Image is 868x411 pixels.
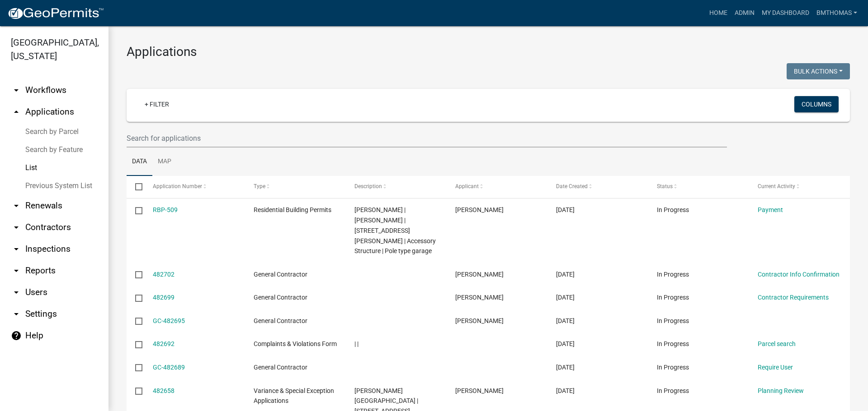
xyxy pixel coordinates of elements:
i: arrow_drop_down [11,309,22,319]
a: Data [127,148,152,176]
span: Current Activity [758,183,795,189]
span: 09/23/2025 [556,317,575,324]
span: 09/23/2025 [556,340,575,347]
datatable-header-cell: Current Activity [749,176,850,198]
i: arrow_drop_down [11,200,22,211]
a: GC-482689 [153,364,185,371]
a: 482699 [153,294,175,301]
span: General Contractor [254,317,307,324]
a: 482702 [153,271,175,278]
span: Chester T Gamble [455,387,504,394]
datatable-header-cell: Description [346,176,447,198]
span: Garry horner [455,271,504,278]
span: Marla Engle [455,206,504,213]
a: Contractor Info Confirmation [758,271,840,278]
span: 09/23/2025 [556,387,575,394]
a: Payment [758,206,783,213]
i: help [11,330,22,341]
datatable-header-cell: Type [245,176,345,198]
a: 482658 [153,387,175,394]
span: Robert Engle | Robert Engle | 247 E HARRISON ST DENVER, IN 46926 | Accessory Structure | Pole typ... [354,206,436,254]
a: Require User [758,364,793,371]
span: Garry horner [455,317,504,324]
button: Bulk Actions [787,63,850,79]
span: 09/23/2025 [556,364,575,371]
span: General Contractor [254,271,307,278]
i: arrow_drop_down [11,287,22,298]
span: Residential Building Permits [254,206,331,213]
span: | | [354,340,359,347]
i: arrow_drop_down [11,85,22,96]
a: Parcel search [758,340,796,347]
span: In Progress [657,340,689,347]
a: RBP-509 [153,206,178,213]
span: 09/23/2025 [556,294,575,301]
a: My Dashboard [758,5,813,22]
span: In Progress [657,387,689,394]
a: + Filter [137,96,176,112]
button: Columns [794,96,839,112]
a: Map [152,148,177,176]
a: GC-482695 [153,317,185,324]
span: In Progress [657,271,689,278]
h3: Applications [127,44,850,60]
span: In Progress [657,317,689,324]
datatable-header-cell: Status [648,176,749,198]
a: 482692 [153,340,175,347]
span: 09/23/2025 [556,271,575,278]
span: General Contractor [254,294,307,301]
datatable-header-cell: Application Number [144,176,245,198]
datatable-header-cell: Date Created [547,176,648,198]
a: Home [706,5,731,22]
span: Application Number [153,183,202,189]
datatable-header-cell: Select [127,176,144,198]
span: Applicant [455,183,479,189]
i: arrow_drop_down [11,244,22,254]
span: In Progress [657,206,689,213]
span: In Progress [657,364,689,371]
a: bmthomas [813,5,861,22]
span: In Progress [657,294,689,301]
span: Garry horner [455,294,504,301]
span: General Contractor [254,364,307,371]
a: Admin [731,5,758,22]
i: arrow_drop_down [11,222,22,233]
span: Complaints & Violations Form [254,340,337,347]
i: arrow_drop_up [11,106,22,117]
datatable-header-cell: Applicant [447,176,547,198]
span: Status [657,183,673,189]
span: Date Created [556,183,588,189]
span: Variance & Special Exception Applications [254,387,334,405]
input: Search for applications [127,129,727,148]
span: Type [254,183,265,189]
span: Description [354,183,382,189]
span: 09/23/2025 [556,206,575,213]
a: Planning Review [758,387,804,394]
a: Contractor Requirements [758,294,829,301]
i: arrow_drop_down [11,265,22,276]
